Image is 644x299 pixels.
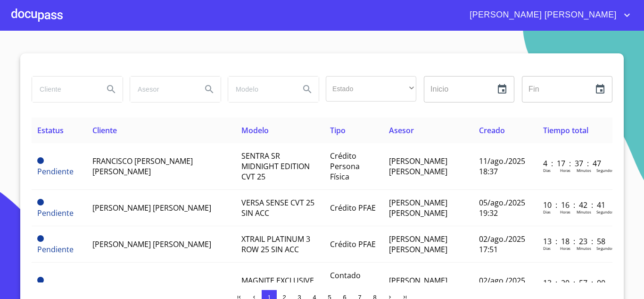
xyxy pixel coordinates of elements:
[241,234,310,255] span: XTRAIL PLATINUM 3 ROW 25 SIN ACC
[37,199,44,205] span: Pendiente
[462,8,621,23] span: [PERSON_NAME] [PERSON_NAME]
[543,125,588,136] span: Tiempo total
[560,209,570,214] p: Horas
[596,168,614,173] p: Segundos
[389,275,447,296] span: [PERSON_NAME] [PERSON_NAME]
[596,246,614,251] p: Segundos
[330,203,376,213] span: Crédito PFAE
[389,156,447,177] span: [PERSON_NAME] [PERSON_NAME]
[37,244,74,255] span: Pendiente
[479,234,525,255] span: 02/ago./2025 17:51
[389,234,447,255] span: [PERSON_NAME] [PERSON_NAME]
[241,197,314,218] span: VERSA SENSE CVT 25 SIN ACC
[479,156,525,177] span: 11/ago./2025 18:37
[389,125,414,136] span: Asesor
[330,151,360,182] span: Crédito Persona Física
[37,166,74,177] span: Pendiente
[543,209,551,214] p: Dias
[479,125,505,136] span: Creado
[241,151,310,182] span: SENTRA SR MIDNIGHT EDITION CVT 25
[479,197,525,218] span: 05/ago./2025 19:32
[596,209,614,214] p: Segundos
[389,197,447,218] span: [PERSON_NAME] [PERSON_NAME]
[543,278,607,288] p: 13 : 20 : 57 : 00
[241,275,314,296] span: MAGNITE EXCLUSIVE 1 0 LTS CVT 25
[296,78,319,101] button: Search
[198,78,221,101] button: Search
[37,277,44,283] span: Pendiente
[543,246,551,251] p: Dias
[543,200,607,210] p: 10 : 16 : 42 : 41
[577,246,591,251] p: Minutos
[37,208,74,218] span: Pendiente
[92,156,193,177] span: FRANCISCO [PERSON_NAME] [PERSON_NAME]
[543,158,607,169] p: 4 : 17 : 37 : 47
[92,203,211,213] span: [PERSON_NAME] [PERSON_NAME]
[543,168,551,173] p: Dias
[92,239,211,249] span: [PERSON_NAME] [PERSON_NAME]
[560,168,570,173] p: Horas
[330,125,346,136] span: Tipo
[577,209,591,214] p: Minutos
[92,125,117,136] span: Cliente
[543,236,607,247] p: 13 : 18 : 23 : 58
[577,168,591,173] p: Minutos
[241,125,269,136] span: Modelo
[228,77,292,102] input: search
[462,8,633,23] button: account of current user
[37,235,44,242] span: Pendiente
[37,125,64,136] span: Estatus
[479,275,525,296] span: 02/ago./2025 15:18
[330,239,376,249] span: Crédito PFAE
[560,246,570,251] p: Horas
[92,281,211,291] span: [PERSON_NAME] [PERSON_NAME]
[32,77,96,102] input: search
[326,76,416,102] div: ​
[100,78,123,101] button: Search
[130,77,194,102] input: search
[37,157,44,164] span: Pendiente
